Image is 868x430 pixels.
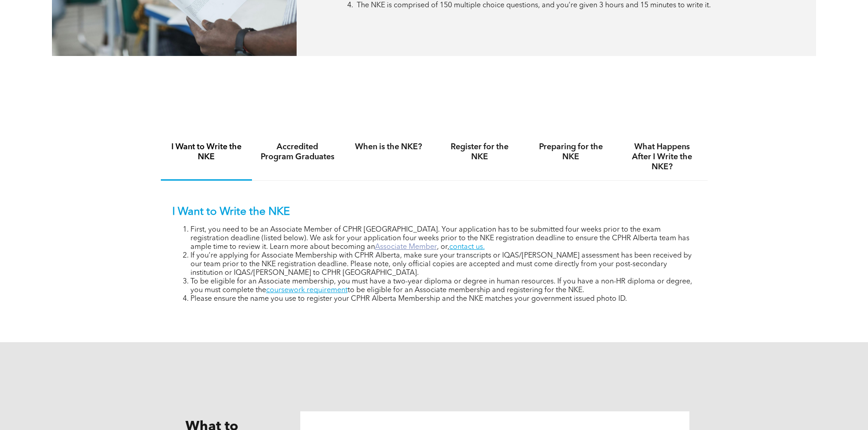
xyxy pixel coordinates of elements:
h4: Preparing for the NKE [534,142,608,162]
span: The NKE is comprised of 150 multiple choice questions, and you’re given 3 hours and 15 minutes to... [357,2,711,9]
h4: When is the NKE? [351,142,426,152]
h4: I Want to Write the NKE [169,142,244,162]
li: To be eligible for an Associate membership, you must have a two-year diploma or degree in human r... [190,278,696,295]
li: First, you need to be an Associate Member of CPHR [GEOGRAPHIC_DATA]. Your application has to be s... [190,226,696,252]
a: Associate Member [375,243,437,251]
a: coursework requirement [266,287,348,294]
p: I Want to Write the NKE [172,206,696,219]
h4: Accredited Program Graduates [260,142,335,162]
h4: What Happens After I Write the NKE? [625,142,699,172]
h4: Register for the NKE [442,142,517,162]
a: contact us. [449,243,485,251]
li: If you’re applying for Associate Membership with CPHR Alberta, make sure your transcripts or IQAS... [190,252,696,278]
li: Please ensure the name you use to register your CPHR Alberta Membership and the NKE matches your ... [190,295,696,304]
